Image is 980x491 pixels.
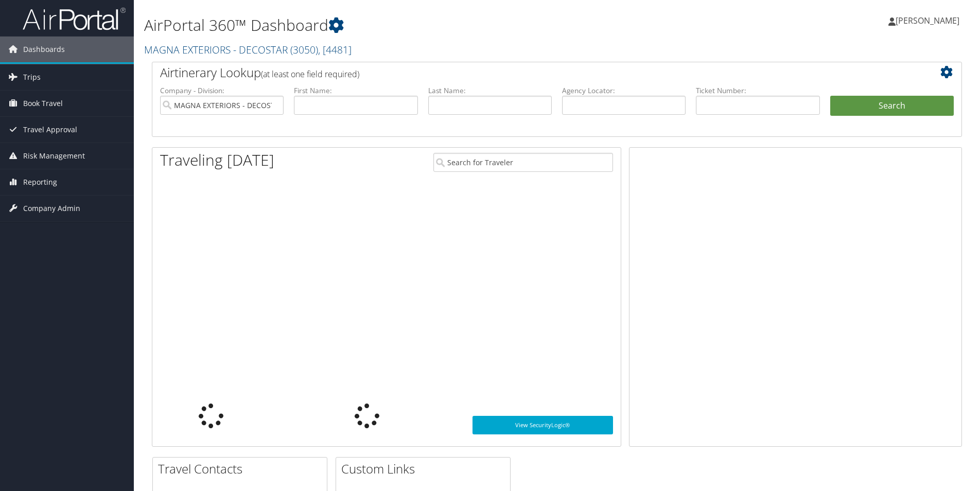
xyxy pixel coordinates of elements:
[888,5,970,36] a: [PERSON_NAME]
[23,64,41,90] span: Trips
[428,85,552,96] label: Last Name:
[896,15,959,26] span: [PERSON_NAME]
[830,96,954,116] button: Search
[23,169,57,195] span: Reporting
[23,7,126,31] img: airportal-logo.png
[472,416,613,434] a: View SecurityLogic®
[23,37,65,62] span: Dashboards
[144,14,694,36] h1: AirPortal 360™ Dashboard
[144,43,352,57] a: MAGNA EXTERIORS - DECOSTAR
[433,153,613,172] input: Search for Traveler
[160,64,886,81] h2: Airtinerary Lookup
[341,460,510,478] h2: Custom Links
[23,143,85,169] span: Risk Management
[160,149,274,171] h1: Traveling [DATE]
[158,460,327,478] h2: Travel Contacts
[696,85,819,96] label: Ticket Number:
[23,91,63,116] span: Book Travel
[23,196,80,221] span: Company Admin
[318,43,352,57] span: , [ 4481 ]
[294,85,417,96] label: First Name:
[290,43,318,57] span: ( 3050 )
[261,68,359,80] span: (at least one field required)
[23,117,77,143] span: Travel Approval
[160,85,284,96] label: Company - Division:
[562,85,686,96] label: Agency Locator:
